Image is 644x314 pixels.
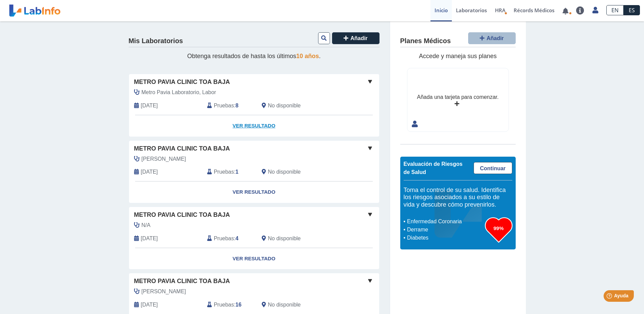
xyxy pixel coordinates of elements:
[405,217,485,226] li: Enfermedad Coronaria
[142,221,151,229] span: N/A
[268,234,301,243] span: No disponible
[485,224,512,232] h3: 99%
[404,161,463,175] span: Evaluación de Riesgos de Salud
[400,37,451,45] h4: Planes Médicos
[142,155,186,163] span: Dominguez Romero, Antonio
[236,169,239,175] b: 1
[129,248,379,269] a: Ver Resultado
[202,234,257,243] div: :
[624,5,640,15] a: ES
[268,168,301,176] span: No disponible
[296,53,319,59] span: 10 años
[141,102,158,110] span: 2025-09-08
[606,5,624,15] a: EN
[419,53,497,59] span: Accede y maneja sus planes
[236,302,242,308] b: 16
[236,103,239,108] b: 8
[268,102,301,110] span: No disponible
[141,301,158,309] span: 2025-05-21
[129,115,379,137] a: Ver Resultado
[214,102,234,110] span: Pruebas
[268,301,301,309] span: No disponible
[134,210,230,220] span: Metro Pavia Clinic Toa Baja
[129,37,183,45] h4: Mis Laboratorios
[214,234,234,243] span: Pruebas
[214,168,234,176] span: Pruebas
[405,234,485,242] li: Diabetes
[417,93,498,101] div: Añada una tarjeta para comenzar.
[584,287,637,307] iframe: Help widget launcher
[134,144,230,153] span: Metro Pavia Clinic Toa Baja
[404,187,512,209] h5: Toma el control de su salud. Identifica los riesgos asociados a su estilo de vida y descubre cómo...
[495,7,505,14] span: HRA
[236,235,239,241] b: 4
[474,162,512,174] a: Continuar
[142,88,216,97] span: Metro Pavia Laboratorio, Labor
[214,301,234,309] span: Pruebas
[202,301,257,309] div: :
[141,234,158,243] span: 2025-05-30
[134,77,230,87] span: Metro Pavia Clinic Toa Baja
[141,168,158,176] span: 2025-09-05
[405,226,485,234] li: Derrame
[202,168,257,176] div: :
[468,32,516,44] button: Añadir
[202,102,257,110] div: :
[134,277,230,286] span: Metro Pavia Clinic Toa Baja
[142,287,186,296] span: Cruz Dardiz, Nicolas
[486,35,504,41] span: Añadir
[187,53,320,59] span: Obtenga resultados de hasta los últimos .
[350,35,368,41] span: Añadir
[129,181,379,203] a: Ver Resultado
[480,165,506,171] span: Continuar
[332,32,380,44] button: Añadir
